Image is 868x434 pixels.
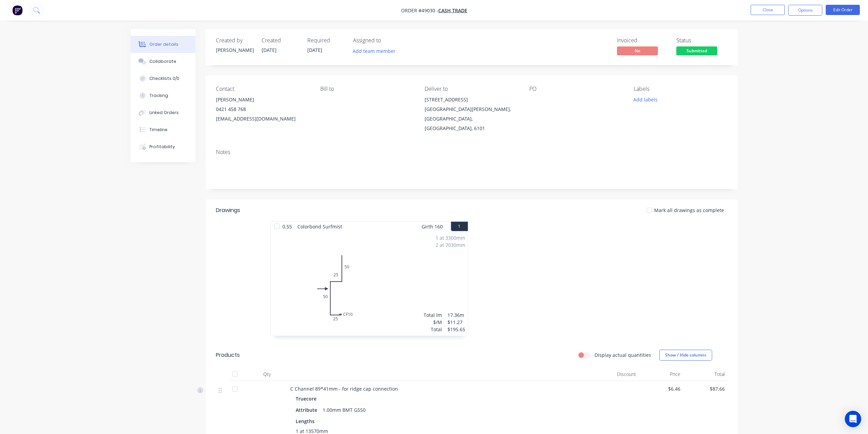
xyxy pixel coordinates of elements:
div: Products [216,351,240,359]
div: Status [676,37,727,44]
div: 0421 458 768 [216,104,309,114]
button: Checklists 0/0 [131,70,195,87]
div: Truecore [296,394,319,404]
label: Display actual quantities [594,351,651,359]
span: Submitted [676,46,717,55]
div: [PERSON_NAME] [216,95,309,104]
div: Profitability [149,144,175,150]
div: Bill to [320,86,414,92]
div: Total [683,367,727,381]
span: $6.46 [642,385,680,392]
button: Add labels [630,95,661,104]
span: C Channel 89*41mm - for ridge cap connection [290,386,398,392]
div: Total lm [424,311,442,319]
button: Close [751,5,785,15]
button: Add team member [353,46,399,56]
div: Deliver to [425,86,518,92]
button: Show / Hide columns [659,350,712,361]
div: Qty [247,367,288,381]
img: Factory [12,5,23,15]
button: Options [788,5,822,16]
div: Timeline [149,127,167,133]
div: [PERSON_NAME] [216,46,253,54]
button: Add team member [349,46,399,56]
div: Contact [216,86,309,92]
div: 2 at 7030mm [436,241,465,249]
div: $195.65 [447,326,465,333]
div: Labels [634,86,727,92]
div: 1.00mm BMT G550 [320,405,368,415]
div: Linked Orders [149,110,179,116]
div: Checklists 0/0 [149,75,179,82]
button: 1 [451,222,468,231]
span: $87.66 [686,385,725,392]
span: Colorbond Surfmist [295,222,345,232]
div: Created [262,37,299,44]
div: [PERSON_NAME]0421 458 768[EMAIL_ADDRESS][DOMAIN_NAME] [216,95,309,124]
div: Required [307,37,345,44]
button: Order details [131,36,195,53]
span: Lengths [296,418,314,425]
div: 0CF10255025501 at 3300mm2 at 7030mmTotal lm$/MTotal17.36m$11.27$195.65 [271,232,468,336]
div: Drawings [216,206,240,214]
div: Assigned to [353,37,421,44]
span: Mark all drawings as complete [654,207,724,214]
button: Submitted [676,46,717,57]
div: Notes [216,149,727,155]
div: Tracking [149,93,168,99]
div: $/M [424,319,442,326]
a: Cash Trade [438,7,467,14]
div: Order details [149,41,178,47]
button: Profitability [131,138,195,155]
div: [GEOGRAPHIC_DATA][PERSON_NAME], [GEOGRAPHIC_DATA], [GEOGRAPHIC_DATA], 6101 [425,104,518,133]
div: Invoiced [617,37,668,44]
div: Price [639,367,683,381]
div: 1 at 3300mm [436,234,465,241]
span: Order #49030 - [401,7,438,14]
span: Girth 160 [422,222,443,232]
button: Edit Order [826,5,860,15]
button: Timeline [131,121,195,138]
button: Collaborate [131,53,195,70]
div: 17.36m [447,311,465,319]
div: Collaborate [149,58,176,65]
span: [DATE] [262,47,277,53]
div: [EMAIL_ADDRESS][DOMAIN_NAME] [216,114,309,124]
div: Attribute [296,405,320,415]
span: 0.55 [280,222,295,232]
div: Open Intercom Messenger [845,411,861,427]
div: [STREET_ADDRESS] [425,95,518,104]
button: Linked Orders [131,104,195,121]
span: No [617,46,658,55]
div: Total [424,326,442,333]
span: [DATE] [307,47,322,53]
div: PO [529,86,623,92]
div: $11.27 [447,319,465,326]
button: Tracking [131,87,195,104]
div: [STREET_ADDRESS][GEOGRAPHIC_DATA][PERSON_NAME], [GEOGRAPHIC_DATA], [GEOGRAPHIC_DATA], 6101 [425,95,518,133]
div: Discount [594,367,639,381]
div: Created by [216,37,253,44]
